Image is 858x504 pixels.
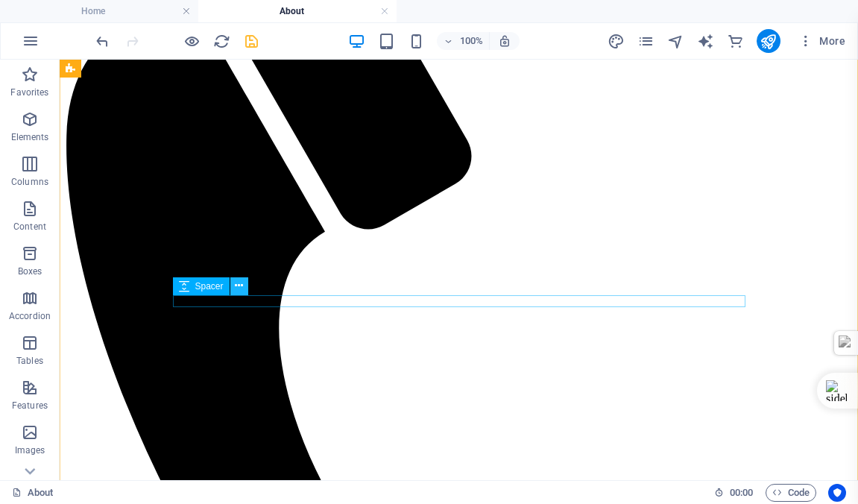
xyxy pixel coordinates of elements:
[772,484,810,502] span: Code
[697,33,714,50] i: AI Writer
[437,32,490,50] button: 100%
[15,444,45,456] p: Images
[757,29,780,53] button: publish
[11,131,49,143] p: Elements
[697,32,715,50] button: text_generator
[667,32,685,50] button: navigator
[498,34,511,48] i: On resize automatically adjust zoom level to fit chosen device.
[459,32,483,50] h6: 100%
[798,34,845,48] span: More
[608,32,625,50] button: design
[714,484,754,502] h6: Session time
[16,355,43,367] p: Tables
[828,484,846,502] button: Usercentrics
[198,3,397,19] h4: About
[195,282,224,291] span: Spacer
[212,32,230,50] button: reload
[9,310,51,322] p: Accordion
[11,176,48,188] p: Columns
[727,33,744,50] i: Commerce
[18,265,42,277] p: Boxes
[760,33,777,50] i: Publish
[730,484,753,502] span: 00 00
[637,33,654,50] i: Pages (Ctrl+Alt+S)
[608,33,625,50] i: Design (Ctrl+Alt+Y)
[10,86,48,98] p: Favorites
[740,487,742,498] span: :
[93,32,111,50] button: undo
[12,400,48,412] p: Features
[792,29,851,53] button: More
[243,33,260,50] i: Save (Ctrl+S)
[12,484,54,502] a: Click to cancel selection. Double-click to open Pages
[727,32,745,50] button: commerce
[766,484,816,502] button: Code
[637,32,655,50] button: pages
[94,33,111,50] i: Undo: Add element (Ctrl+Z)
[667,33,684,50] i: Navigator
[242,32,260,50] button: save
[13,221,46,233] p: Content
